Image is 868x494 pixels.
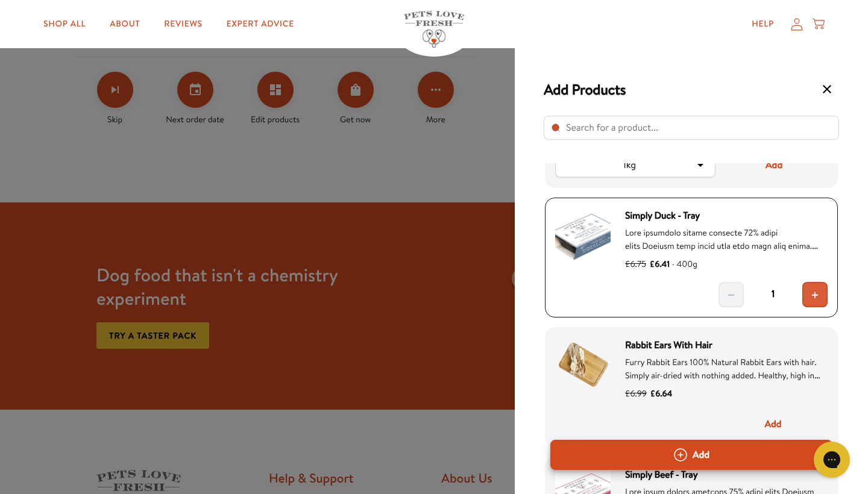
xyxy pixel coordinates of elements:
[625,356,823,434] span: Furry Rabbit Ears 100% Natural Rabbit Ears with hair. Simply air-dried with nothing added. Health...
[727,287,735,302] span: −
[672,258,674,270] span: ·
[764,286,782,302] div: Quantity: 1
[515,48,868,494] div: Manage products for subscription
[719,282,744,307] button: Decrease quantity
[625,387,647,400] span: £6.99
[154,12,212,36] a: Reviews
[670,258,697,270] span: 400g
[720,152,828,178] button: Add
[625,208,828,224] span: Simply Duck - Tray
[34,12,95,36] a: Shop All
[544,116,839,140] input: Search for a product...
[742,12,784,36] a: Help
[217,12,304,36] a: Expert Advice
[625,257,646,270] span: £6.75
[650,257,670,270] span: £6.41
[555,208,611,263] img: Simply Duck - Tray
[565,158,693,172] div: 1kg
[719,411,828,437] button: Add
[625,337,828,353] span: Rabbit Ears With Hair
[556,153,715,177] button: 1kg
[650,387,673,400] span: £6.64
[802,282,828,307] button: Increase quantity
[625,467,828,483] span: Simply Beef - Tray
[808,437,856,482] iframe: Gorgias live chat messenger
[100,12,149,36] a: About
[404,11,464,48] img: Pets Love Fresh
[515,48,868,494] div: Select product
[555,337,611,393] img: Rabbit Ears With Hair
[811,287,819,302] span: +
[550,440,833,470] button: Add
[544,80,626,98] h3: Add Products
